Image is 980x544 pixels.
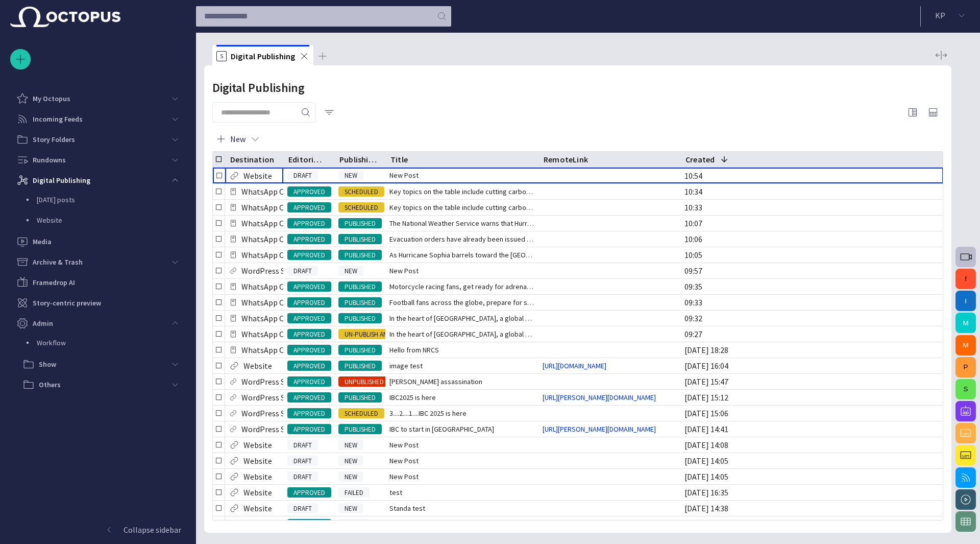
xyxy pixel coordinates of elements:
[389,281,534,292] span: Motorcycle racing fans, get ready for adrenaline-pumping act
[389,202,534,212] span: Key topics on the table include cutting carbon emissions, tr
[935,9,945,21] p: K P
[241,201,308,214] p: WhatsApp Channel
[243,360,272,372] p: Website
[338,488,370,498] span: FAILED
[684,202,702,213] div: 10:33
[389,487,402,498] span: test
[389,266,419,276] span: New Post
[241,249,308,261] p: WhatsApp Channel
[389,329,534,339] span: In the heart of Tokyo, a global conversation about the futur
[339,154,377,164] div: Publishing status
[684,328,702,340] div: 09:27
[33,257,83,267] p: Archive & Trash
[33,93,70,104] p: My Octopus
[241,407,310,419] p: WordPress Sandbox
[243,502,272,514] p: Website
[231,51,295,61] span: Digital Publishing
[338,219,382,229] span: PUBLISHED
[287,472,318,482] span: DRAFT
[338,314,382,324] span: PUBLISHED
[338,234,382,245] span: PUBLISHED
[33,298,101,308] p: Story-centric preview
[538,361,610,371] a: [URL][DOMAIN_NAME]
[338,519,370,530] span: FAILED
[684,439,728,451] div: 9/11 14:08
[10,519,185,540] button: Collapse sidebar
[955,335,976,356] button: M
[389,376,482,387] span: Charlie Kirk assassination
[287,377,331,387] span: APPROVED
[10,293,185,313] div: Story-centric preview
[287,519,331,530] span: APPROVED
[241,265,310,277] p: WordPress Sandbox
[389,297,534,308] span: Football fans across the globe, prepare for some electrifyin
[39,380,61,390] p: Others
[287,329,331,340] span: APPROVED
[288,154,326,164] div: Editorial status
[287,187,331,197] span: APPROVED
[16,191,185,211] div: [DATE] posts
[338,456,363,466] span: NEW
[241,185,308,198] p: WhatsApp Channel
[684,471,728,482] div: 9/11 14:05
[287,440,318,451] span: DRAFT
[684,313,702,324] div: 09:32
[287,488,331,498] span: APPROVED
[287,219,331,229] span: APPROVED
[241,233,308,245] p: WhatsApp Channel
[287,361,331,371] span: APPROVED
[684,518,728,530] div: 9/5 18:02
[955,357,976,377] button: P
[338,298,382,308] span: PUBLISHED
[212,130,264,148] button: New
[241,423,310,435] p: WordPress Sandbox
[33,277,75,288] p: Framedrop AI
[37,195,185,205] p: [DATE] posts
[287,424,331,435] span: APPROVED
[684,218,702,229] div: 10:07
[338,187,384,197] span: SCHEDULED
[287,504,318,514] span: DRAFT
[684,376,728,387] div: 9/11 15:47
[241,296,308,309] p: WhatsApp Channel
[389,408,467,418] span: 3....2....1....IBC 2025 is here
[684,487,728,498] div: 9/8 16:35
[684,503,728,514] div: 9/8 14:38
[338,266,363,276] span: NEW
[33,236,52,247] p: Media
[33,155,66,165] p: Rundowns
[390,154,408,164] div: Title
[243,439,272,451] p: Website
[212,45,313,65] div: SDigital Publishing
[241,217,308,229] p: WhatsApp Channel
[287,266,318,276] span: DRAFT
[389,186,534,197] span: Key topics on the table include cutting carbon emissions, tr
[338,440,363,451] span: NEW
[243,518,272,530] p: Website
[684,170,702,181] div: 10:54
[684,344,728,356] div: 9/11 18:28
[230,154,274,164] div: Destination
[216,51,227,61] p: S
[241,344,308,356] p: WhatsApp Channel
[287,345,331,356] span: APPROVED
[338,393,382,403] span: PUBLISHED
[955,291,976,311] button: I
[389,234,534,244] span: Evacuation orders have already been issued for coastal citie
[955,313,976,333] button: M
[684,423,728,435] div: 9/11 14:41
[243,455,272,467] p: Website
[685,154,729,164] div: Created
[389,456,419,466] span: New Post
[287,456,318,466] span: DRAFT
[241,328,308,340] p: WhatsApp Channel
[684,249,702,261] div: 10:05
[243,470,272,483] p: Website
[212,81,305,95] h2: Digital Publishing
[389,440,419,450] span: New Post
[124,524,181,536] p: Collapse sidebar
[10,7,120,27] img: Octopus News Room
[684,233,702,245] div: 10:06
[243,170,272,182] p: Website
[538,392,660,403] a: [URL][PERSON_NAME][DOMAIN_NAME]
